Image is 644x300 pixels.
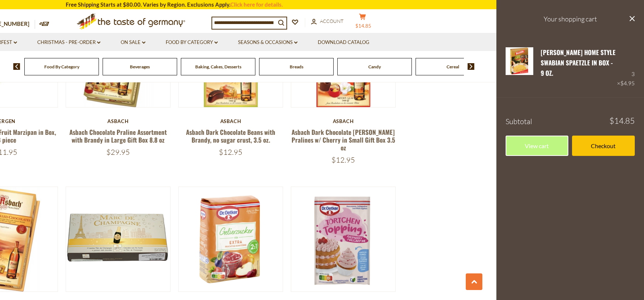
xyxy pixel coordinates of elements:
[572,136,635,156] a: Checkout
[291,187,396,292] img: Dr. Oetker Cupcake Topping, Raspberry Mascarpone, 50g
[320,18,344,24] span: Account
[290,64,303,69] a: Breads
[121,38,145,47] a: On Sale
[291,118,396,124] div: Asbach
[231,1,283,8] a: Click here for details.
[506,47,533,88] a: Bechtle Home Style Swabian Spaetzle in Box - 9 oz.
[37,38,100,47] a: Christmas - PRE-ORDER
[331,155,355,164] span: $12.95
[620,80,635,86] span: $4.95
[219,147,242,157] span: $12.95
[311,17,344,25] a: Account
[66,187,171,292] img: Abtey "Marc de Champagne" Champagne Bottle Shape Dark Chocolate Pralines in Gift Box, 2.6 oz
[106,147,130,157] span: $29.95
[238,38,297,47] a: Seasons & Occasions
[352,13,374,32] button: $14.85
[44,64,79,69] a: Food By Category
[178,118,283,124] div: Asbach
[179,187,283,292] img: Dr. Oetker Gelierzucker 2:1, 500g
[166,38,218,47] a: Food By Category
[66,118,171,124] div: Asbach
[468,63,475,70] img: next arrow
[355,23,371,29] span: $14.85
[13,63,20,70] img: previous arrow
[506,117,532,126] span: Subtotal
[506,136,568,156] a: View cart
[506,47,533,75] img: Bechtle Home Style Swabian Spaetzle in Box - 9 oz.
[447,64,459,69] a: Cereal
[617,47,635,88] div: 3 ×
[69,127,167,144] a: Asbach Chocolate Praline Assortment with Brandy in Large Gift Box 8.8 oz
[195,64,241,69] a: Baking, Cakes, Desserts
[609,117,635,125] span: $14.85
[318,38,369,47] a: Download Catalog
[130,64,150,69] a: Beverages
[368,64,381,69] a: Candy
[292,127,395,153] a: Asbach Dark Chocolate [PERSON_NAME] Pralines w/ Cherry in Small Gift Box 3.5 oz
[541,48,616,78] a: [PERSON_NAME] Home Style Swabian Spaetzle in Box - 9 oz.
[186,127,275,144] a: Asbach Dark Chocolate Beans with Brandy, no sugar crust, 3.5 oz.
